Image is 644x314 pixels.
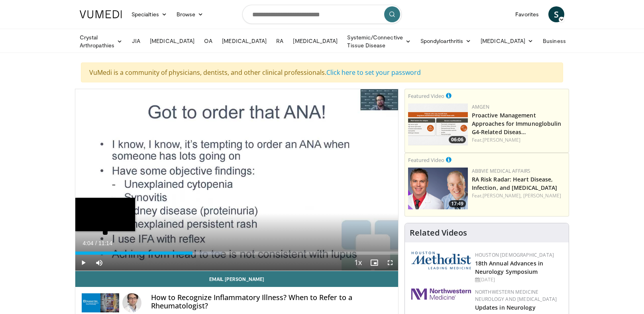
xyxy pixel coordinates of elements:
[151,293,392,310] h4: How to Recognize Inflammatory Illness? When to Refer to a Rheumatologist?
[288,33,342,49] a: [MEDICAL_DATA]
[408,92,444,99] small: Featured Video
[475,289,557,302] a: Northwestern Medicine Neurology and [MEDICAL_DATA]
[410,228,467,238] h4: Related Videos
[145,33,199,49] a: [MEDICAL_DATA]
[476,33,538,49] a: [MEDICAL_DATA]
[95,240,97,246] span: /
[472,111,562,136] a: Proactive Management Approaches for Immunoglobulin G4-Related Diseas…
[472,168,531,174] a: AbbVie Medical Affairs
[75,89,398,271] video-js: Video Player
[326,68,421,77] a: Click here to set your password
[411,252,471,269] img: 5e4488cc-e109-4a4e-9fd9-73bb9237ee91.png.150x105_q85_autocrop_double_scale_upscale_version-0.2.png
[98,240,112,246] span: 11:14
[81,62,563,82] div: VuMedi is a community of physicians, dentists, and other clinical professionals.
[82,293,119,312] img: Cleveland Clinic Rheumatology and Immunology Series
[449,200,466,207] span: 17:49
[342,33,415,49] a: Systemic/Connective Tissue Disease
[350,255,366,271] button: Playback Rate
[472,176,558,191] a: RA Risk Radar: Heart Disease, Infection, and [MEDICAL_DATA]
[172,6,208,22] a: Browse
[408,103,468,145] img: b07e8bac-fd62-4609-bac4-e65b7a485b7c.png.150x105_q85_crop-smart_upscale.png
[472,192,565,199] div: Feat.
[242,5,402,24] input: Search topics, interventions
[449,136,466,143] span: 06:06
[483,192,522,199] a: [PERSON_NAME],
[548,6,564,22] a: S
[366,255,382,271] button: Enable picture-in-picture mode
[523,192,561,199] a: [PERSON_NAME]
[127,6,172,22] a: Specialties
[217,33,271,49] a: [MEDICAL_DATA]
[475,259,543,275] a: 18th Annual Advances in Neurology Symposium
[475,276,562,283] div: [DATE]
[75,33,127,49] a: Crystal Arthropathies
[416,33,476,49] a: Spondyloarthritis
[408,168,468,209] a: 17:49
[122,293,141,312] img: Avatar
[411,289,471,300] img: 2a462fb6-9365-492a-ac79-3166a6f924d8.png.150x105_q85_autocrop_double_scale_upscale_version-0.2.jpg
[75,255,91,271] button: Play
[75,252,398,255] div: Progress Bar
[483,137,520,143] a: [PERSON_NAME]
[472,103,490,110] a: Amgen
[75,271,398,287] a: Email [PERSON_NAME]
[271,33,288,49] a: RA
[382,255,398,271] button: Fullscreen
[199,33,217,49] a: OA
[127,33,145,49] a: JIA
[408,156,444,164] small: Featured Video
[472,137,565,144] div: Feat.
[510,6,544,22] a: Favorites
[82,240,93,246] span: 4:04
[538,33,579,49] a: Business
[408,168,468,209] img: 52ade5ce-f38d-48c3-9990-f38919e14253.png.150x105_q85_crop-smart_upscale.png
[80,10,122,18] img: VuMedi Logo
[91,255,107,271] button: Mute
[475,252,554,258] a: Houston [DEMOGRAPHIC_DATA]
[408,103,468,145] a: 06:06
